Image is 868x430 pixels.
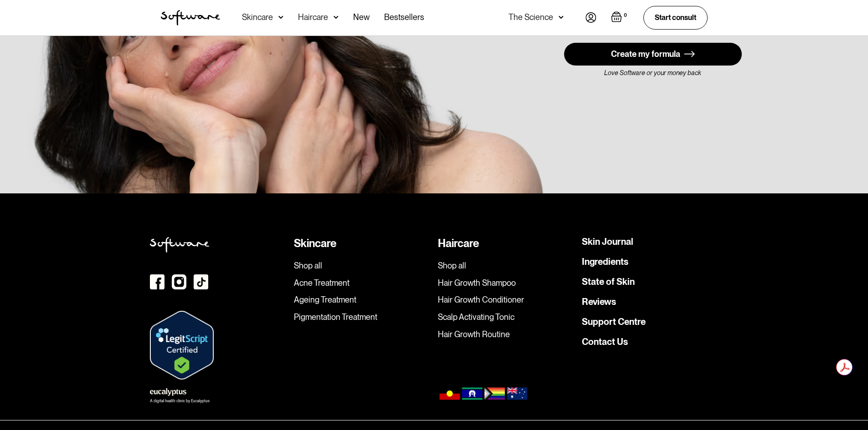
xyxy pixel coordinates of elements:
[294,312,431,322] a: Pigmentation Treatment
[294,278,431,288] a: Acne Treatment
[508,13,553,22] div: The Science
[161,10,220,25] img: Software Logo
[294,237,431,250] div: Skincare
[622,11,629,20] div: 0
[150,274,164,289] img: Facebook icon
[564,43,742,66] a: Create my formula
[582,337,628,346] a: Contact Us
[564,69,742,77] div: Love Software or your money back
[438,312,575,322] a: Scalp Activating Tonic
[438,237,575,250] div: Haircare
[150,237,209,253] img: Softweare logo
[438,261,575,271] a: Shop all
[438,329,575,339] a: Hair Growth Routine
[559,13,564,22] img: arrow down
[150,311,214,380] img: Verify Approval for www.skin.software
[611,50,680,59] div: Create my formula
[582,297,616,306] a: Reviews
[194,274,208,289] img: TikTok Icon
[438,295,575,305] a: Hair Growth Conditioner
[611,11,629,24] a: Open empty cart
[150,400,210,403] div: A digital health clinic by Eucalyptus
[294,261,431,271] a: Shop all
[582,237,633,246] a: Skin Journal
[172,274,186,289] img: instagram icon
[294,295,431,305] a: Ageing Treatment
[582,257,628,266] a: Ingredients
[334,13,339,22] img: arrow down
[298,13,328,22] div: Haircare
[242,13,273,22] div: Skincare
[278,13,283,22] img: arrow down
[161,10,220,25] a: home
[150,341,214,348] a: Verify LegitScript Approval for www.skin.software
[582,277,635,286] a: State of Skin
[150,387,210,403] a: A digital health clinic by Eucalyptus
[643,6,708,29] a: Start consult
[438,278,575,288] a: Hair Growth Shampoo
[582,317,646,326] a: Support Centre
